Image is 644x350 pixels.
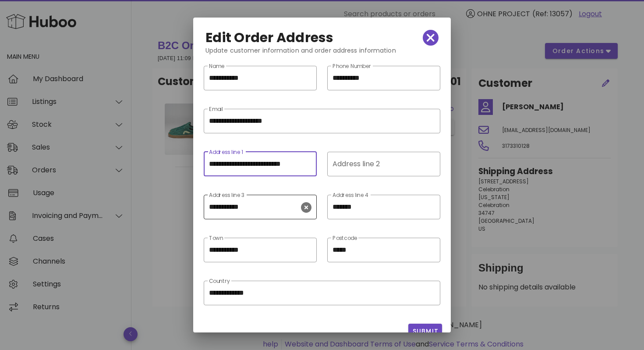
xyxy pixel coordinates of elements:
label: Name [209,63,224,70]
label: Email [209,106,223,113]
div: Update customer information and order address information [198,46,446,62]
label: Address line 3 [209,192,244,199]
label: Address line 4 [333,192,369,199]
button: clear icon [301,202,311,213]
span: Submit [412,327,439,336]
button: Submit [408,324,442,339]
label: Country [209,278,230,285]
label: Town [209,235,223,242]
h2: Edit Order Address [205,31,334,45]
label: Postcode [333,235,357,242]
label: Phone Number [333,63,372,70]
label: Address line 1 [209,149,243,156]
